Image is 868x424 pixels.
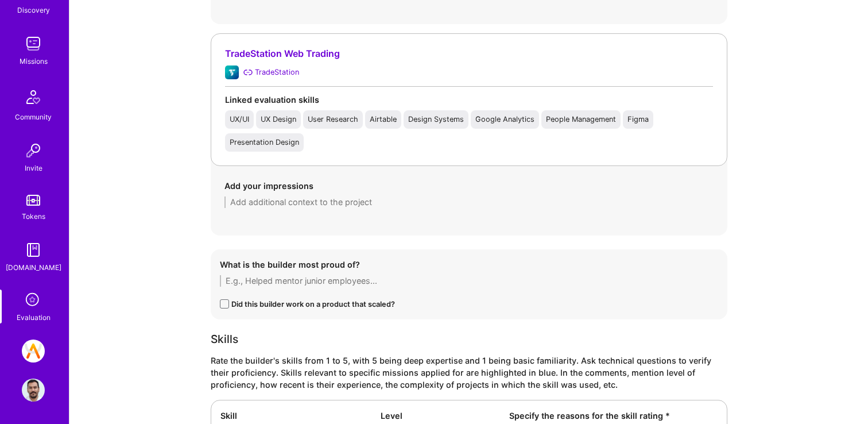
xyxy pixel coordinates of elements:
div: UX/UI [230,115,249,124]
i: icon SelectionTeam [22,290,44,311]
div: Level [381,410,495,422]
div: Design Systems [408,115,464,124]
img: tokens [26,195,40,206]
div: What is the builder most proud of? [220,259,718,271]
div: Invite [25,162,42,174]
img: Invite [22,139,45,162]
div: [DOMAIN_NAME] [6,261,61,273]
div: Google Analytics [475,115,534,124]
div: Linked evaluation skills [225,94,713,106]
div: User Research [308,115,358,124]
div: Tokens [22,210,45,222]
img: Company logo [225,65,239,79]
div: Discovery [17,4,50,16]
div: Figma [627,115,649,124]
img: teamwork [22,32,45,55]
div: Community [15,111,52,123]
img: User Avatar [22,379,45,402]
div: Add your impressions [224,180,714,192]
div: TradeStation Web Trading [225,48,713,60]
div: Specify the reasons for the skill rating * [509,410,718,422]
div: Skills [211,333,727,345]
div: People Management [546,115,616,124]
img: guide book [22,238,45,261]
a: A.Team // Selection Team - help us grow the community! [19,340,48,363]
div: Rate the builder's skills from 1 to 5, with 5 being deep expertise and 1 being basic familiarity.... [211,354,727,391]
img: Community [20,83,47,111]
div: TradeStation [255,66,299,78]
div: Did this builder work on a product that scaled? [231,298,395,310]
a: TradeStation [243,66,299,78]
div: Missions [20,55,48,67]
i: TradeStation [243,68,253,77]
div: Evaluation [17,311,51,323]
a: User Avatar [19,379,48,402]
div: UX Design [261,115,296,124]
img: A.Team // Selection Team - help us grow the community! [22,340,45,363]
div: Skill [220,410,367,422]
div: Airtable [370,115,397,124]
div: Presentation Design [230,138,299,147]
